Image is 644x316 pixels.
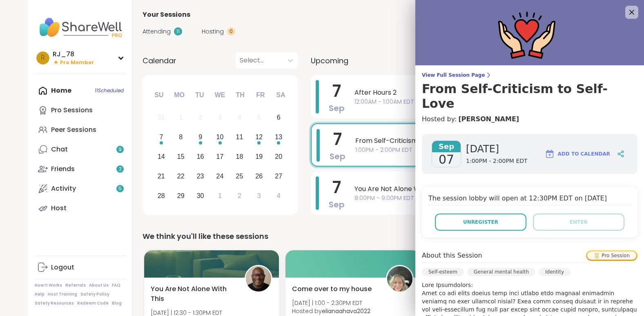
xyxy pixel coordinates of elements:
[143,27,171,36] span: Attending
[354,88,592,98] span: After Hours 2
[250,109,268,127] div: Not available Friday, September 5th, 2025
[246,266,271,292] img: JonathanT
[422,72,637,111] a: View Full Session PageFrom Self-Criticism to Self-Love
[51,125,96,134] div: Peer Sessions
[250,167,268,185] div: Choose Friday, September 26th, 2025
[255,171,263,182] div: 26
[270,148,287,166] div: Choose Saturday, September 20th, 2025
[587,251,636,260] div: Pro Session
[177,171,185,182] div: 22
[255,131,263,142] div: 12
[272,86,290,104] div: Sa
[197,171,204,182] div: 23
[329,199,345,210] span: Sep
[270,109,287,127] div: Choose Saturday, September 6th, 2025
[41,53,45,63] span: R
[51,204,67,213] div: Host
[198,112,202,123] div: 2
[236,171,243,182] div: 25
[35,300,74,306] a: Safety Resources
[35,292,45,297] a: Help
[227,27,235,36] div: 0
[153,129,170,146] div: Choose Sunday, September 7th, 2025
[48,292,77,297] a: Host Training
[192,109,209,127] div: Not available Tuesday, September 2nd, 2025
[428,194,631,205] h4: The session lobby will open at 12:30PM EDT on [DATE]
[179,131,183,142] div: 8
[570,218,588,226] span: Enter
[211,129,229,146] div: Choose Wednesday, September 10th, 2025
[177,190,185,201] div: 29
[35,198,126,218] a: Host
[216,151,224,162] div: 17
[238,190,241,201] div: 2
[270,167,287,185] div: Choose Saturday, September 27th, 2025
[270,187,287,205] div: Choose Saturday, October 4th, 2025
[143,10,190,20] span: Your Sessions
[422,268,464,276] div: Self-esteem
[153,148,170,166] div: Choose Sunday, September 14th, 2025
[51,263,74,272] div: Logout
[150,86,168,104] div: Su
[231,129,248,146] div: Choose Thursday, September 11th, 2025
[216,131,224,142] div: 10
[250,129,268,146] div: Choose Friday, September 12th, 2025
[118,146,122,153] span: 9
[197,151,204,162] div: 16
[211,109,229,127] div: Not available Wednesday, September 3rd, 2025
[250,148,268,166] div: Choose Friday, September 19th, 2025
[198,131,202,142] div: 9
[463,218,498,226] span: Unregister
[211,187,229,205] div: Choose Wednesday, October 1st, 2025
[172,167,189,185] div: Choose Monday, September 22nd, 2025
[458,114,519,124] a: [PERSON_NAME]
[236,131,243,142] div: 11
[35,100,126,120] a: Pro Sessions
[311,55,348,66] span: Upcoming
[332,80,341,102] span: 7
[80,292,109,297] a: Safety Policy
[231,187,248,205] div: Choose Thursday, October 2nd, 2025
[257,190,261,201] div: 3
[172,187,189,205] div: Choose Monday, September 29th, 2025
[170,86,188,104] div: Mo
[53,50,94,59] div: RJ_78
[270,129,287,146] div: Choose Saturday, September 13th, 2025
[112,300,122,306] a: Blog
[174,27,182,36] div: 11
[35,159,126,179] a: Friends2
[275,151,282,162] div: 20
[354,98,592,106] span: 12:00AM - 1:00AM EDT
[541,144,614,164] button: Add to Calendar
[172,109,189,127] div: Not available Monday, September 1st, 2025
[466,142,528,156] span: [DATE]
[211,148,229,166] div: Choose Wednesday, September 17th, 2025
[292,284,372,294] span: Come over to my house
[292,307,370,315] span: Hosted by
[51,184,76,193] div: Activity
[231,167,248,185] div: Choose Thursday, September 25th, 2025
[77,300,109,306] a: Redeem Code
[153,109,170,127] div: Not available Sunday, August 31st, 2025
[192,167,209,185] div: Choose Tuesday, September 23rd, 2025
[355,146,591,154] span: 1:00PM - 2:00PM EDT
[216,171,224,182] div: 24
[545,149,555,159] img: ShareWell Logomark
[202,27,224,36] span: Hosting
[143,231,606,242] div: We think you'll like these sessions
[422,114,637,124] h4: Hosted by:
[158,190,165,201] div: 28
[211,86,229,104] div: We
[60,59,94,66] span: Pro Member
[179,112,183,123] div: 1
[387,266,412,292] img: elianaahava2022
[35,13,126,42] img: ShareWell Nav Logo
[231,109,248,127] div: Not available Thursday, September 4th, 2025
[65,283,86,288] a: Referrals
[467,268,535,276] div: General mental health
[158,151,165,162] div: 14
[159,131,163,142] div: 7
[439,152,454,167] span: 07
[332,176,341,199] span: 7
[143,55,176,66] span: Calendar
